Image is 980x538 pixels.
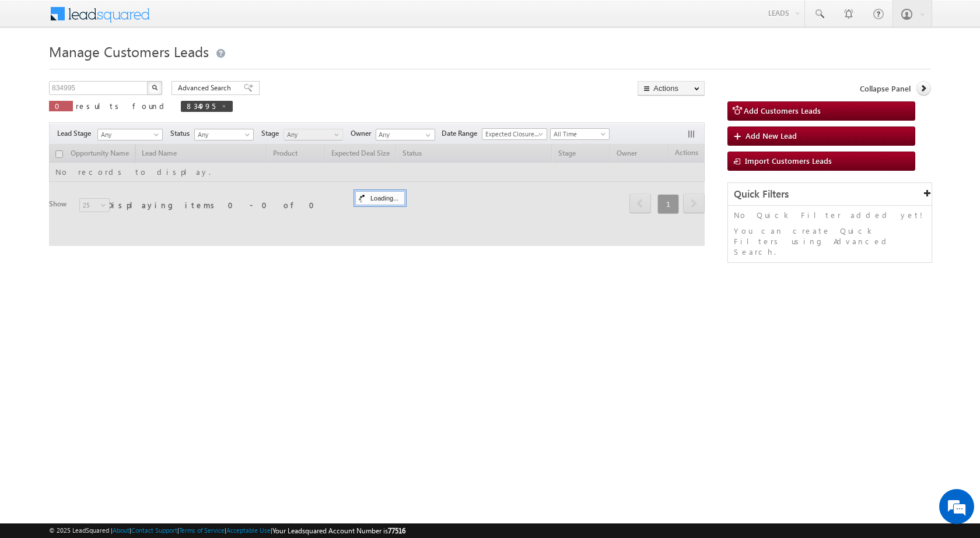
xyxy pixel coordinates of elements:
[734,226,926,257] p: You can create Quick Filters using Advanced Search.
[49,525,405,536] span: © 2025 LeadSquared | | | | |
[355,191,405,205] div: Loading...
[194,129,254,140] a: Any
[551,129,606,139] span: All Time
[226,526,271,534] a: Acceptable Use
[351,128,376,139] span: Owner
[195,129,250,140] span: Any
[113,526,129,534] a: About
[57,128,96,139] span: Lead Stage
[98,129,159,140] span: Any
[261,128,283,139] span: Stage
[178,83,235,93] span: Advanced Search
[388,526,405,535] span: 77516
[179,526,225,534] a: Terms of Service
[744,106,821,115] span: Add Customers Leads
[76,101,169,111] span: results found
[745,131,797,140] span: Add New Lead
[638,81,705,96] button: Actions
[55,101,67,111] span: 0
[860,83,911,94] span: Collapse Panel
[482,129,543,139] span: Expected Closure Date
[49,42,209,61] span: Manage Customers Leads
[442,128,482,139] span: Date Range
[728,183,932,206] div: Quick Filters
[97,129,163,140] a: Any
[170,128,194,139] span: Status
[745,156,832,166] span: Import Customers Leads
[131,526,177,534] a: Contact Support
[419,129,434,141] a: Show All Items
[284,129,339,140] span: Any
[376,129,435,140] input: Type to Search
[152,85,157,90] img: Search
[187,101,215,111] span: 834995
[550,128,610,140] a: All Time
[734,210,926,220] p: No Quick Filter added yet!
[272,526,405,535] span: Your Leadsquared Account Number is
[283,129,343,140] a: Any
[482,128,547,140] a: Expected Closure Date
